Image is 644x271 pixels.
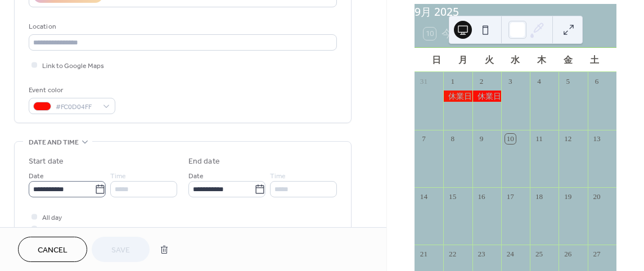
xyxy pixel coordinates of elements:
div: 26 [563,249,573,259]
div: 11 [534,134,544,144]
div: 木 [529,48,555,72]
div: 16 [476,191,487,201]
div: 4 [534,76,544,86]
span: All day [42,212,62,224]
div: Event color [29,84,113,96]
div: 月 [450,48,476,72]
div: 土 [581,48,607,72]
div: 14 [418,191,429,201]
div: 8 [447,134,457,144]
div: 12 [563,134,573,144]
div: End date [188,156,220,168]
div: 17 [505,191,515,201]
div: 休業日 [443,91,472,102]
span: Date and time [29,137,79,148]
div: 9 [476,134,487,144]
div: 25 [534,249,544,259]
div: 休業日 [472,91,501,102]
span: Time [270,170,286,182]
div: Start date [29,156,64,168]
div: 27 [592,249,602,259]
span: Date [29,170,44,182]
div: 火 [476,48,502,72]
div: 5 [563,76,573,86]
div: 20 [592,191,602,201]
div: 13 [592,134,602,144]
div: 21 [418,249,429,259]
span: Show date only [42,224,88,236]
div: 6 [592,76,602,86]
div: 31 [418,76,429,86]
span: #FC0D04FF [56,101,97,113]
div: 1 [447,76,457,86]
div: 日 [424,48,450,72]
div: 3 [505,76,515,86]
button: Cancel [18,237,87,262]
span: Date [188,170,204,182]
div: 7 [418,134,429,144]
div: 2 [476,76,487,86]
div: 23 [476,249,487,259]
span: Link to Google Maps [42,60,104,72]
div: 15 [447,191,457,201]
div: 24 [505,249,515,259]
div: 22 [447,249,457,259]
div: Location [29,21,335,33]
span: Time [110,170,126,182]
span: Cancel [38,245,67,256]
div: 水 [502,48,529,72]
div: 10 [505,134,515,144]
div: 9月 2025 [415,4,616,20]
div: 金 [555,48,582,72]
div: 18 [534,191,544,201]
div: 19 [563,191,573,201]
